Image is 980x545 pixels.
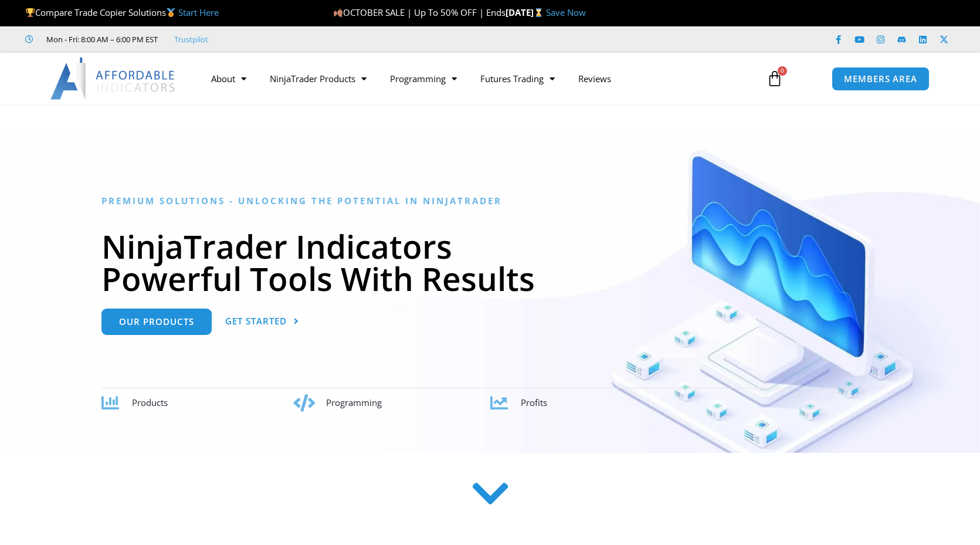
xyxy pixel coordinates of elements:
img: 🥇 [167,8,175,17]
a: Our Products [101,309,212,335]
span: Profits [521,397,547,408]
img: LogoAI | Affordable Indicators – NinjaTrader [50,57,177,100]
a: Start Here [178,6,219,18]
span: Mon - Fri: 8:00 AM – 6:00 PM EST [43,32,158,46]
a: Save Now [546,6,586,18]
span: OCTOBER SALE | Up To 50% OFF | Ends [333,6,506,18]
img: 🏆 [26,8,35,17]
span: Our Products [119,317,194,326]
a: Programming [378,65,469,92]
span: MEMBERS AREA [844,75,917,83]
a: About [199,65,258,92]
span: 0 [778,66,787,76]
nav: Menu [199,65,753,92]
strong: [DATE] [506,6,546,18]
span: Programming [326,397,382,408]
a: Futures Trading [469,65,567,92]
a: Trustpilot [174,32,208,46]
a: NinjaTrader Products [258,65,378,92]
a: MEMBERS AREA [832,67,930,91]
span: Compare Trade Copier Solutions [25,6,219,18]
img: 🍂 [334,8,343,17]
img: ⌛ [534,8,543,17]
span: Get Started [225,317,287,326]
a: Get Started [225,309,299,335]
h1: NinjaTrader Indicators Powerful Tools With Results [101,230,879,294]
h6: Premium Solutions - Unlocking the Potential in NinjaTrader [101,195,879,207]
span: Products [132,397,168,408]
a: 0 [749,62,801,96]
a: Reviews [567,65,623,92]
